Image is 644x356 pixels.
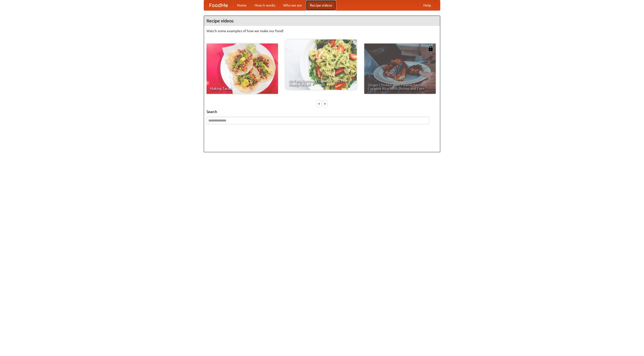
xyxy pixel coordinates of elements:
a: Home [233,0,251,10]
a: Making Tacos [207,44,278,94]
p: Watch some examples of how we make our food! [207,28,437,33]
span: Making Tacos [210,87,274,90]
a: Help [419,0,435,10]
img: 483408.png [428,46,433,51]
a: Recipe videos [306,0,336,10]
a: How it works [251,0,279,10]
h4: Recipe videos [204,16,440,26]
a: An Easy, Summery Tomato Pasta That's Ready for Fall [285,39,357,90]
span: An Easy, Summery Tomato Pasta That's Ready for Fall [289,79,353,86]
a: Who we are [279,0,306,10]
div: » [323,100,327,107]
div: « [317,100,321,107]
a: FoodMe [204,0,233,10]
h5: Search [207,109,437,114]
